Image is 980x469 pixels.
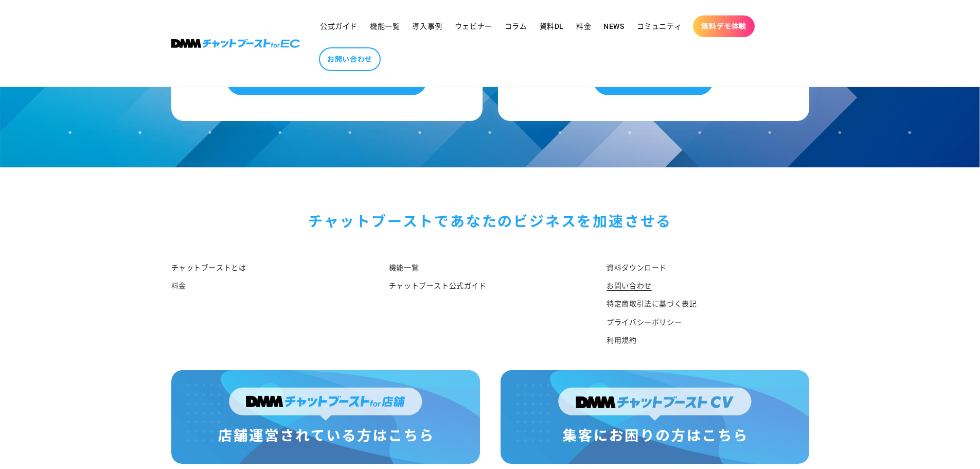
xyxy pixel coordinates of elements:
[171,209,809,235] div: チャットブーストで あなたのビジネスを加速させる
[406,15,448,37] a: 導入事例
[603,22,624,31] span: NEWS
[171,262,246,277] a: チャットブーストとは
[320,22,358,31] span: 公式ガイド
[607,295,697,313] a: 特定商取引法に基づく表記
[607,332,636,350] a: 利用規約
[498,15,533,37] a: コラム
[540,22,564,31] span: 資料DL
[370,22,400,31] span: 機能一覧
[505,22,527,31] span: コラム
[171,277,186,295] a: 料金
[327,55,372,64] span: お問い合わせ
[501,370,809,464] img: 集客にお困りの方はこちら
[576,22,591,31] span: 料金
[364,15,406,37] a: 機能一覧
[389,277,487,295] a: チャットブースト公式ガイド
[607,262,667,277] a: 資料ダウンロード
[412,22,442,31] span: 導入事例
[171,39,300,48] img: 株式会社DMM Boost
[171,370,480,464] img: 店舗運営されている方はこちら
[607,277,652,295] a: お問い合わせ
[631,15,688,37] a: コミュニティ
[570,15,597,37] a: 料金
[319,47,381,71] a: お問い合わせ
[449,15,498,37] a: ウェビナー
[455,22,492,31] span: ウェビナー
[597,15,630,37] a: NEWS
[533,15,570,37] a: 資料DL
[314,15,364,37] a: 公式ガイド
[607,314,682,332] a: プライバシーポリシー
[637,22,682,31] span: コミュニティ
[701,22,746,31] span: 無料デモ体験
[389,262,419,277] a: 機能一覧
[693,15,755,37] a: 無料デモ体験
